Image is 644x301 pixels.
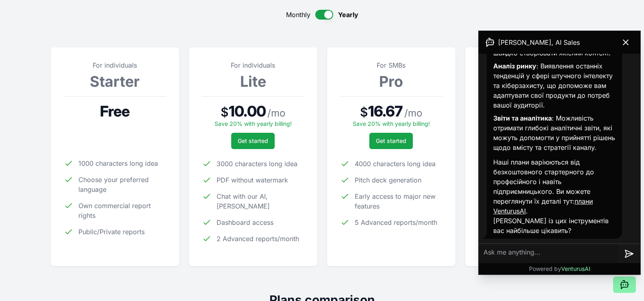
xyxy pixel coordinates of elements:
[64,60,166,70] p: For individuals
[368,103,403,119] span: 16.67
[561,265,590,272] span: VenturusAI
[355,218,437,227] span: 5 Advanced reports/month
[340,73,442,90] h3: Pro
[78,175,166,194] span: Choose your preferred language
[78,158,158,168] span: 1000 characters long idea
[360,105,368,119] span: $
[217,218,273,227] span: Dashboard access
[493,114,552,122] strong: Звіти та аналітика
[353,120,430,127] span: Save 20% with yearly billing!
[217,175,288,185] span: PDF without watermark
[78,227,145,237] span: Public/Private reports
[215,120,292,127] span: Save 20% with yearly billing!
[338,10,358,20] span: Yearly
[355,159,436,169] span: 4000 characters long idea
[217,159,297,169] span: 3000 characters long idea
[231,133,275,149] button: Get started
[376,137,406,145] span: Get started
[404,107,422,120] span: / mo
[217,191,304,211] span: Chat with our AI, [PERSON_NAME]
[340,60,442,70] p: For SMBs
[493,113,616,152] p: : Можливість отримати глибокі аналітичні звіти, які можуть допомогти у прийнятті рішень щодо вміс...
[221,105,229,119] span: $
[202,60,304,70] p: For individuals
[493,62,536,70] strong: Аналіз ринку
[100,103,130,119] span: Free
[238,137,268,145] span: Get started
[369,133,413,149] button: Get started
[78,201,166,220] span: Own commercial report rights
[267,107,285,120] span: / mo
[493,216,616,235] p: [PERSON_NAME] із цих інструментів вас найбільше цікавить?
[229,103,266,119] span: 10.00
[529,265,590,273] p: Powered by
[286,10,310,20] span: Monthly
[493,61,616,110] p: : Виявлення останніх тенденцій у сфері штучного інтелекту та кіберзахисту, що допоможе вам адапту...
[217,234,299,244] span: 2 Advanced reports/month
[493,157,616,216] p: Наші плани варіюються від безкоштовного стартерного до професійного і навіть підприємницького. Ви...
[64,73,166,90] h3: Starter
[355,191,442,211] span: Early access to major new features
[202,73,304,90] h3: Lite
[355,175,421,185] span: Pitch deck generation
[498,37,580,47] span: [PERSON_NAME], AI Sales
